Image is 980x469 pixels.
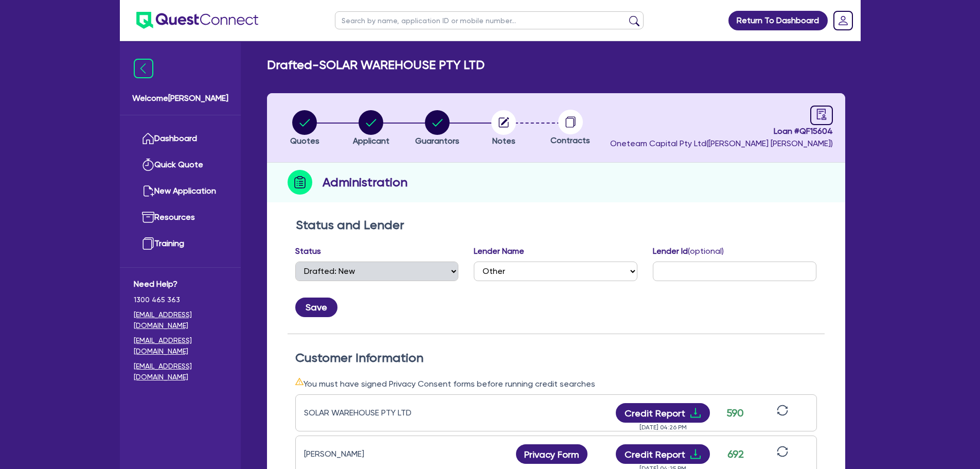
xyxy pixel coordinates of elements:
button: sync [774,404,791,422]
label: Status [295,245,321,257]
a: Quick Quote [134,152,227,178]
span: Need Help? [134,278,227,290]
span: sync [777,446,788,457]
span: Welcome [PERSON_NAME] [132,92,228,105]
span: audit [816,109,827,120]
span: (optional) [688,246,724,256]
div: [PERSON_NAME] [304,448,433,460]
span: download [689,448,702,460]
img: step-icon [288,170,312,195]
button: Guarantors [415,110,460,148]
button: sync [774,445,791,463]
img: quick-quote [142,159,154,171]
img: icon-menu-close [134,59,153,78]
div: 692 [723,446,749,462]
label: Lender Name [474,245,524,257]
span: Loan # QF15604 [610,125,833,137]
button: Notes [491,110,516,148]
span: download [689,407,702,419]
button: Applicant [352,110,390,148]
h2: Customer Information [295,351,817,366]
div: 590 [723,405,749,421]
a: Dashboard [134,126,227,152]
a: Training [134,231,227,257]
span: Oneteam Capital Pty Ltd ( [PERSON_NAME] [PERSON_NAME] ) [610,138,833,148]
button: Credit Reportdownload [616,403,710,423]
img: new-application [142,185,154,197]
label: Lender Id [653,245,724,257]
span: sync [777,405,788,416]
div: SOLAR WAREHOUSE PTY LTD [304,407,433,419]
img: training [142,237,154,250]
a: [EMAIL_ADDRESS][DOMAIN_NAME] [134,361,227,383]
button: Quotes [290,110,320,148]
h2: Administration [323,173,407,192]
div: You must have signed Privacy Consent forms before running credit searches [295,377,817,390]
a: Resources [134,204,227,231]
button: Save [295,298,337,317]
span: Quotes [290,136,319,146]
button: Credit Reportdownload [616,444,710,464]
a: Return To Dashboard [728,11,828,30]
span: warning [295,377,304,386]
h2: Status and Lender [296,218,816,233]
a: New Application [134,178,227,204]
input: Search by name, application ID or mobile number... [335,11,644,29]
a: [EMAIL_ADDRESS][DOMAIN_NAME] [134,335,227,357]
img: resources [142,211,154,223]
span: Contracts [550,135,590,145]
img: quest-connect-logo-blue [136,12,258,29]
span: 1300 465 363 [134,294,227,305]
span: Guarantors [415,136,459,146]
a: [EMAIL_ADDRESS][DOMAIN_NAME] [134,309,227,331]
a: Dropdown toggle [830,7,857,34]
button: Privacy Form [516,444,588,464]
h2: Drafted - SOLAR WAREHOUSE PTY LTD [267,58,485,73]
span: Notes [492,136,515,146]
span: Applicant [353,136,389,146]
